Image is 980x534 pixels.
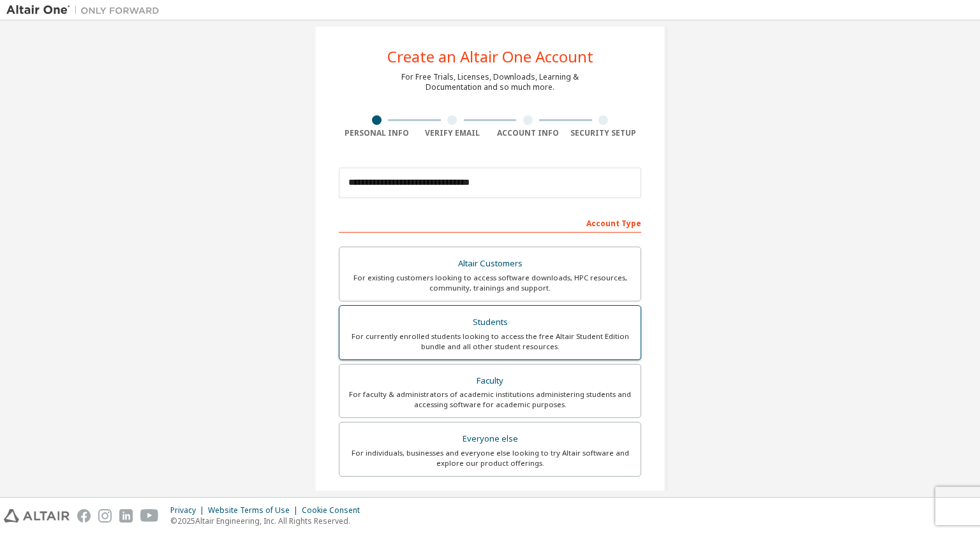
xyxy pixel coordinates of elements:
[170,516,367,526] p: © 2025 Altair Engineering, Inc. All Rights Reserved.
[347,430,633,448] div: Everyone else
[347,372,633,390] div: Faculty
[401,72,579,92] div: For Free Trials, Licenses, Downloads, Learning & Documentation and so much more.
[347,448,633,468] div: For individuals, businesses and everyone else looking to try Altair software and explore our prod...
[77,509,91,523] img: facebook.svg
[339,212,641,233] div: Account Type
[208,505,302,516] div: Website Terms of Use
[347,331,633,352] div: For currently enrolled students looking to access the free Altair Student Edition bundle and all ...
[4,509,70,523] img: altair_logo.svg
[415,128,491,138] div: Verify Email
[490,128,566,138] div: Account Info
[170,505,208,516] div: Privacy
[98,509,112,523] img: instagram.svg
[347,255,633,273] div: Altair Customers
[339,128,415,138] div: Personal Info
[566,128,642,138] div: Security Setup
[347,273,633,293] div: For existing customers looking to access software downloads, HPC resources, community, trainings ...
[140,509,159,523] img: youtube.svg
[302,505,367,516] div: Cookie Consent
[6,4,166,17] img: Altair One
[387,49,593,64] div: Create an Altair One Account
[119,509,133,523] img: linkedin.svg
[347,389,633,410] div: For faculty & administrators of academic institutions administering students and accessing softwa...
[347,314,633,331] div: Students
